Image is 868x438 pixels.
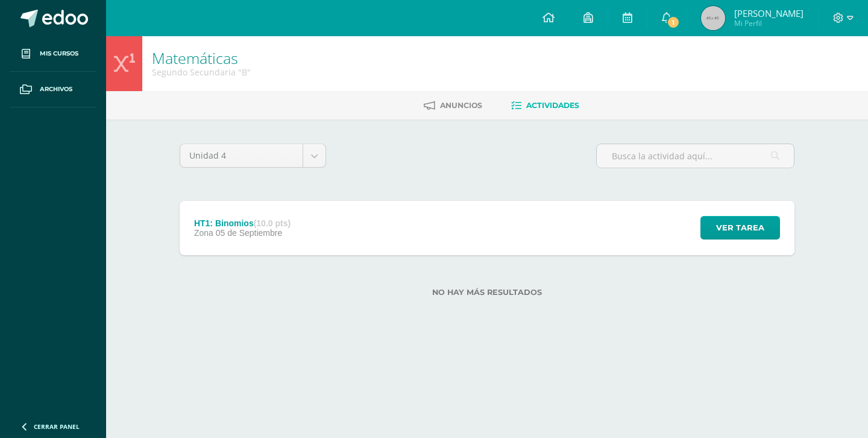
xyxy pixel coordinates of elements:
[597,144,794,168] input: Busca la actividad aquí...
[40,84,72,94] span: Archivos
[667,16,680,29] span: 1
[254,218,291,228] strong: (10.0 pts)
[734,7,804,19] span: [PERSON_NAME]
[180,144,325,167] a: Unidad 4
[216,228,283,238] span: 05 de Septiembre
[424,96,482,115] a: Anuncios
[189,144,294,167] span: Unidad 4
[152,49,251,66] h1: Matemáticas
[180,288,794,297] label: No hay más resultados
[40,49,78,59] span: Mis cursos
[194,218,291,228] div: HT1: Binomios
[34,422,80,431] span: Cerrar panel
[526,101,579,110] span: Actividades
[152,66,251,78] div: Segundo Secundaria 'B'
[440,101,482,110] span: Anuncios
[511,96,579,115] a: Actividades
[10,72,96,107] a: Archivos
[152,48,238,68] a: Matemáticas
[194,228,213,238] span: Zona
[700,216,780,240] button: Ver tarea
[734,18,804,28] span: Mi Perfil
[716,217,764,239] span: Ver tarea
[10,36,96,72] a: Mis cursos
[701,6,725,30] img: 45x45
